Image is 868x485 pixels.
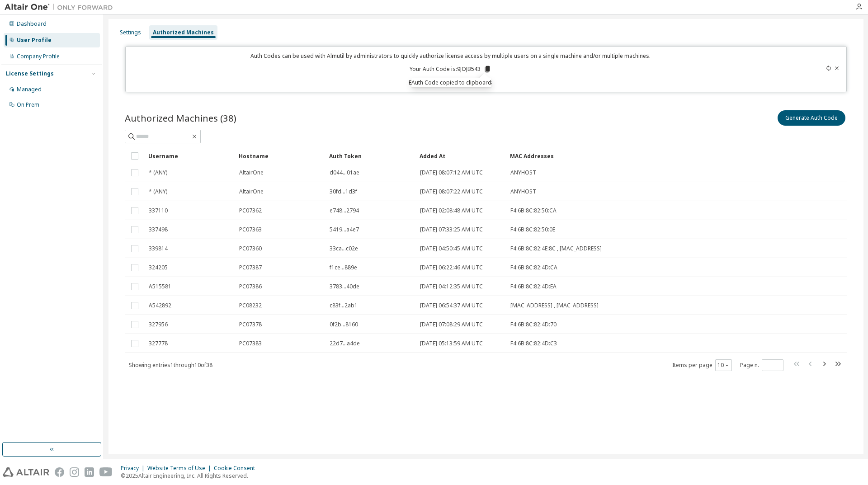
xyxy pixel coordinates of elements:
[510,340,557,347] span: F4:6B:8C:82:4D:C3
[147,465,214,472] div: Website Terms of Use
[330,226,359,233] span: 5419...a4e7
[149,302,171,309] span: A542892
[778,110,845,126] button: Generate Auth Code
[149,321,168,328] span: 327956
[99,467,113,477] img: youtube.svg
[17,20,47,28] div: Dashboard
[121,465,147,472] div: Privacy
[510,169,536,176] span: ANYHOST
[149,169,167,176] span: * (ANY)
[121,472,260,480] p: © 2025 Altair Engineering, Inc. All Rights Reserved.
[129,361,212,369] span: Showing entries 1 through 10 of 38
[5,3,118,12] img: Altair One
[239,283,262,290] span: PC07386
[239,149,322,163] div: Hostname
[329,149,412,163] div: Auth Token
[3,467,49,477] img: altair_logo.svg
[149,283,171,290] span: A515581
[131,52,770,60] p: Auth Codes can be used with Almutil by administrators to quickly authorize license access by mult...
[411,78,491,87] div: Auth Code copied to clipboard
[510,283,557,290] span: F4:6B:8C:82:4D:EA
[330,283,359,290] span: 3783...40de
[17,53,60,60] div: Company Profile
[510,207,557,214] span: F4:6B:8C:82:50:CA
[510,264,557,271] span: F4:6B:8C:82:4D:CA
[420,245,483,252] span: [DATE] 04:50:45 AM UTC
[330,264,357,271] span: f1ce...889e
[330,188,357,195] span: 30fd...1d3f
[239,321,262,328] span: PC07378
[120,29,141,36] div: Settings
[153,29,214,36] div: Authorized Machines
[239,264,262,271] span: PC07387
[149,188,167,195] span: * (ANY)
[510,321,557,328] span: F4:6B:8C:82:4D:70
[330,207,359,214] span: e748...2794
[510,302,599,309] span: [MAC_ADDRESS] , [MAC_ADDRESS]
[330,340,360,347] span: 22d7...a4de
[510,188,536,195] span: ANYHOST
[239,340,262,347] span: PC07383
[239,245,262,252] span: PC07360
[420,169,483,176] span: [DATE] 08:07:12 AM UTC
[420,264,483,271] span: [DATE] 06:22:46 AM UTC
[17,101,39,108] div: On Prem
[17,37,52,44] div: User Profile
[131,79,770,86] p: Expires in 14 minutes, 50 seconds
[6,70,54,77] div: License Settings
[149,226,168,233] span: 337498
[149,245,168,252] span: 339814
[148,149,231,163] div: Username
[740,359,783,371] span: Page n.
[17,86,42,93] div: Managed
[717,362,730,369] button: 10
[70,467,79,477] img: instagram.svg
[672,359,732,371] span: Items per page
[239,226,262,233] span: PC07363
[420,302,483,309] span: [DATE] 06:54:37 AM UTC
[239,207,262,214] span: PC07362
[125,112,236,124] span: Authorized Machines (38)
[420,226,483,233] span: [DATE] 07:33:25 AM UTC
[420,340,483,347] span: [DATE] 05:13:59 AM UTC
[149,264,168,271] span: 324205
[330,245,358,252] span: 33ca...c02e
[214,465,260,472] div: Cookie Consent
[85,467,94,477] img: linkedin.svg
[420,283,483,290] span: [DATE] 04:12:35 AM UTC
[420,188,483,195] span: [DATE] 08:07:22 AM UTC
[420,149,503,163] div: Added At
[55,467,64,477] img: facebook.svg
[420,321,483,328] span: [DATE] 07:08:29 AM UTC
[510,245,602,252] span: F4:6B:8C:82:4E:8C , [MAC_ADDRESS]
[510,226,555,233] span: F4:6B:8C:82:50:0E
[239,169,264,176] span: AltairOne
[330,169,359,176] span: d044...01ae
[239,302,262,309] span: PC08232
[410,65,491,73] p: Your Auth Code is: 9JOJB543
[330,321,358,328] span: 0f2b...8160
[149,207,168,214] span: 337110
[510,149,752,163] div: MAC Addresses
[149,340,168,347] span: 327778
[420,207,483,214] span: [DATE] 02:08:48 AM UTC
[239,188,264,195] span: AltairOne
[330,302,358,309] span: c83f...2ab1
